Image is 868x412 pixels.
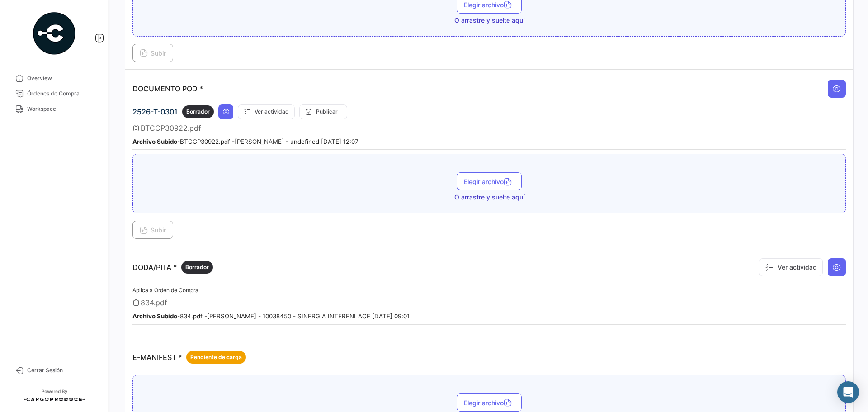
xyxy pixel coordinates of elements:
button: Elegir archivo [457,172,522,190]
span: Elegir archivo [464,178,514,185]
span: Elegir archivo [464,1,514,9]
span: Órdenes de Compra [27,90,98,98]
span: BTCCP30922.pdf [141,123,201,133]
button: Elegir archivo [457,393,522,412]
a: Órdenes de Compra [7,86,101,101]
p: DODA/PITA * [132,261,213,274]
p: DOCUMENTO POD * [132,84,203,93]
div: Abrir Intercom Messenger [837,381,859,403]
span: Borrador [186,108,210,116]
span: Pendiente de carga [190,353,242,361]
span: Subir [140,49,166,57]
span: 2526-T-0301 [132,107,178,116]
button: Ver actividad [238,104,295,119]
b: Archivo Subido [132,313,177,320]
button: Publicar [299,104,347,119]
img: powered-by.png [32,11,77,56]
span: Cerrar Sesión [27,366,98,374]
span: 834.pdf [141,298,167,307]
a: Overview [7,71,101,86]
button: Subir [132,221,173,239]
p: E-MANIFEST * [132,351,246,364]
span: O arrastre y suelte aquí [454,16,524,25]
b: Archivo Subido [132,138,177,145]
span: Aplica a Orden de Compra [132,287,198,294]
small: - BTCCP30922.pdf - [PERSON_NAME] - undefined [DATE] 12:07 [132,138,359,145]
button: Ver actividad [759,258,823,276]
a: Workspace [7,101,101,117]
span: Subir [140,226,166,234]
small: - 834.pdf - [PERSON_NAME] - 10038450 - SINERGIA INTERENLACE [DATE] 09:01 [132,313,410,320]
span: Overview [27,74,98,82]
span: O arrastre y suelte aquí [454,193,524,202]
span: Workspace [27,105,98,113]
button: Subir [132,44,173,62]
span: Borrador [185,263,209,271]
span: Elegir archivo [464,399,514,407]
